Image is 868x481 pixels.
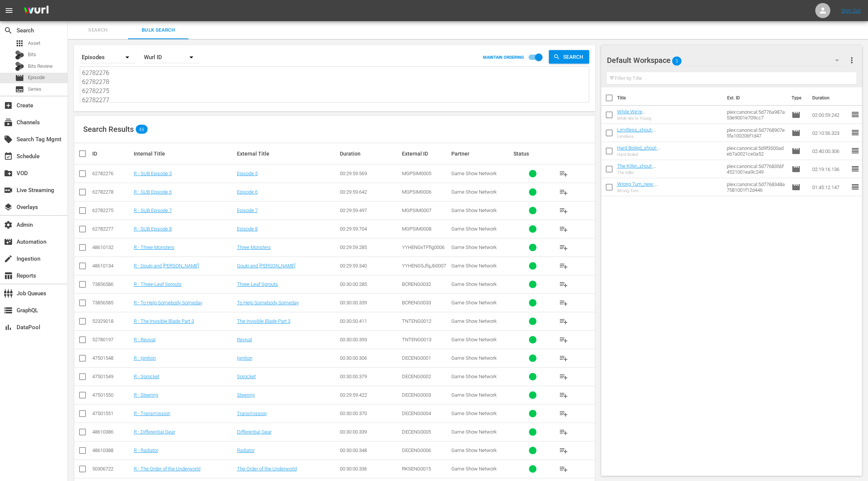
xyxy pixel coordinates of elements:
div: 48610386 [92,429,131,435]
div: 00:30:00.336 [340,466,399,472]
span: YYHENGxTFfIg0006 [402,244,445,250]
span: Bits [28,51,36,58]
span: Game Show Network [451,318,497,324]
div: External Title [237,151,338,157]
span: playlist_add [559,298,568,307]
a: R - Transmission [134,411,170,416]
div: 62782278 [92,189,131,195]
div: 00:30:00.339 [340,300,399,305]
a: R - Sprocket [134,374,159,379]
span: RKSENG0015 [402,466,431,472]
span: playlist_add [559,372,568,381]
a: Sign Out [841,8,861,14]
span: menu [5,6,14,15]
div: 73856585 [92,300,131,305]
a: The Invisible Blade Part 3 [237,318,290,324]
span: DECENG0002 [402,374,431,379]
a: Radiator [237,447,255,453]
span: Bulk Search [133,26,184,35]
td: 02:00:59.242 [809,106,851,124]
button: playlist_add [555,423,573,441]
td: plex:canonical:5d776a987a53e9001e709cc7 [724,106,789,124]
div: 00:30:00.379 [340,374,399,379]
div: ID [92,151,131,157]
a: The Killer_shout-factory_avail:6887e18c3349d61aee6509a5 [617,163,708,174]
div: 62782277 [92,226,131,232]
a: R - SUB Episode 5 [134,171,172,176]
a: The Order of the Underworld [237,466,297,472]
span: Game Show Network [451,208,497,213]
span: Game Show Network [451,392,497,398]
div: Limitless [617,134,721,139]
span: Search [72,26,124,35]
button: playlist_add [555,202,573,220]
button: playlist_add [555,460,573,478]
button: playlist_add [555,294,573,312]
span: BCRENG0032 [402,281,431,287]
a: To Help Somebody Someday [237,300,299,305]
div: Bits [15,50,24,60]
button: playlist_add [555,165,573,183]
a: R - SUB Episode 6 [134,189,172,195]
button: Search [549,50,589,64]
a: R - SUB Episode 8 [134,226,172,232]
span: playlist_add [559,464,568,473]
button: more_vert [847,51,856,69]
td: plex:canonical:5d9f3500adeb7a0021ce0a52 [724,142,789,160]
a: Limitless_shout-factory_avail:673d11b52c13ce3b34ad2d2d [617,127,708,138]
div: 47501551 [92,411,131,416]
textarea: 62782276 62782278 62782275 62782277 48610132 48610134 73856586 73856585 52329018 52780197 4750154... [82,69,589,103]
span: Episode [792,183,801,192]
span: playlist_add [559,224,568,234]
span: Asset [28,40,40,47]
div: 47501550 [92,392,131,398]
span: playlist_add [559,280,568,289]
th: Type [787,87,808,108]
div: 00:30:00.285 [340,281,399,287]
span: reorder [851,164,860,173]
span: Episode [792,147,801,156]
span: Search [4,26,13,35]
span: Series [15,85,24,94]
span: Ingestion [4,254,13,263]
span: playlist_add [559,446,568,455]
div: 00:29:59.497 [340,208,399,213]
a: Episode 6 [237,189,258,195]
span: Reports [4,271,13,280]
span: Game Show Network [451,226,497,232]
div: 00:29:59.569 [340,171,399,176]
a: Wrong Turn_new-regency_avail:638f9c53bea84ae74c0a8963 [617,181,709,192]
td: plex:canonical:5d7768348a7581001f12d446 [724,178,789,196]
div: 00:29:59.285 [340,244,399,250]
div: 62782275 [92,208,131,213]
button: playlist_add [555,238,573,257]
span: more_vert [847,56,856,65]
a: R - Differential Gear [134,429,175,435]
img: ans4CAIJ8jUAAAAAAAAAAAAAAAAAAAAAAAAgQb4GAAAAAAAAAAAAAAAAAAAAAAAAJMjXAAAAAAAAAAAAAAAAAAAAAAAAgAT5G... [18,2,54,20]
th: Title [617,87,723,108]
div: Wrong Turn [617,188,721,193]
div: 52780197 [92,337,131,342]
div: Episodes [80,47,136,68]
span: VOD [4,169,13,178]
td: 02:19:16.136 [809,160,851,178]
span: 5 [672,53,682,69]
span: Game Show Network [451,374,497,379]
div: 47501548 [92,355,131,361]
td: 02:40:00.306 [809,142,851,160]
a: R - Three-Leaf Sprouts [134,281,182,287]
td: 01:45:12.147 [809,178,851,196]
div: Partner [451,151,511,157]
th: Duration [808,87,853,108]
div: 00:30:00.348 [340,447,399,453]
div: The Killer [617,170,721,175]
span: MGPSIM0005 [402,171,431,176]
button: playlist_add [555,312,573,330]
a: Differential Gear [237,429,272,435]
span: Game Show Network [451,300,497,305]
div: 00:29:59.704 [340,226,399,232]
button: playlist_add [555,368,573,386]
div: 47501549 [92,374,131,379]
span: playlist_add [559,428,568,437]
span: Automation [4,237,13,246]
